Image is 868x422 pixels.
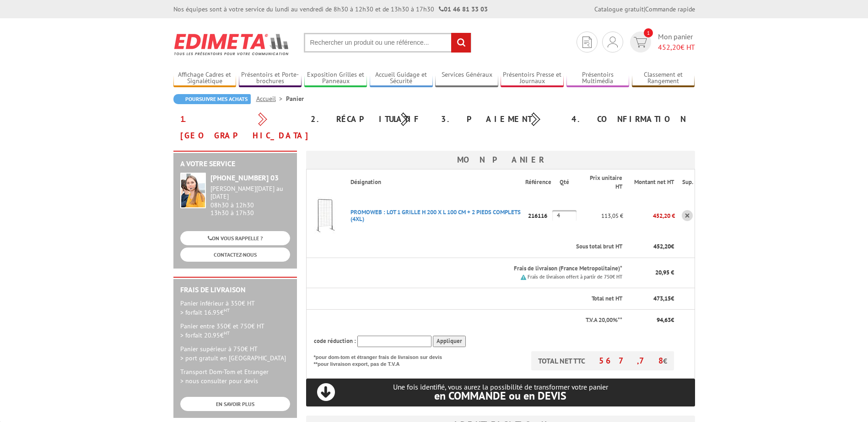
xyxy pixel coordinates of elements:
[577,208,624,224] p: 113,05 €
[306,383,695,401] p: Une fois identifié, vous aurez la possibilité de transformer votre panier
[173,71,237,86] a: Affichage Cadres et Signalétique
[210,185,290,200] div: [PERSON_NAME][DATE] au [DATE]
[525,208,552,224] p: 216116
[256,95,286,103] a: Accueil
[304,111,434,127] div: 2. Récapitulatif
[180,344,290,363] p: Panier supérieur à 750€ HT
[552,169,577,195] th: Qté
[565,111,695,127] div: 4. Confirmation
[582,37,592,48] img: devis rapide
[658,42,695,53] span: € HT
[631,243,674,251] p: €
[658,42,680,52] span: 452,20
[180,331,230,339] span: > forfait 20.95€
[623,208,675,224] p: 452,20 €
[644,28,653,37] span: 1
[594,5,644,13] a: Catalogue gratuit
[314,295,623,303] p: Total net HT
[439,5,488,13] strong: 01 46 81 33 03
[675,169,695,195] th: Sup.
[304,33,471,53] input: Rechercher un produit ou une référence...
[173,27,290,61] img: Edimeta
[180,173,206,208] img: widget-service.jpg
[608,37,618,47] img: devis rapide
[343,169,525,195] th: Désignation
[210,173,279,182] strong: [PHONE_NUMBER] 03
[180,299,290,317] p: Panier inférieur à 350€ HT
[645,5,695,13] a: Commande rapide
[566,71,630,86] a: Présentoirs Multimédia
[433,336,466,347] input: Appliquer
[501,71,564,86] a: Présentoirs Presse et Journaux
[180,160,290,168] h2: A votre service
[286,94,304,103] li: Panier
[343,236,624,258] th: Sous total brut HT
[434,111,565,127] div: 3. Paiement
[631,316,674,325] p: €
[658,32,695,53] span: Mon panier
[210,185,290,216] div: 08h30 à 12h30 13h30 à 17h30
[304,71,367,86] a: Exposition Grilles et Panneaux
[224,307,230,313] sup: HT
[307,197,343,234] img: PROMOWEB : LOT 1 GRILLE H 200 X L 100 CM + 2 PIEDS COMPLETS (4XL)
[173,94,251,104] a: Poursuivre mes achats
[180,231,290,245] a: ON VOUS RAPPELLE ?
[525,178,551,187] p: Référence
[314,337,356,345] span: code réduction :
[180,354,286,362] span: > port gratuit en [GEOGRAPHIC_DATA]
[657,316,671,324] span: 94,63
[435,71,498,86] a: Services Généraux
[631,178,674,187] p: Montant net HT
[599,355,663,366] span: 567,78
[180,377,258,385] span: > nous consulter pour devis
[655,269,674,276] span: 20,95 €
[350,264,623,273] p: Frais de livraison (France Metropolitaine)*
[180,308,230,316] span: > forfait 16.95€
[653,243,671,250] span: 452,20
[173,111,304,144] div: 1. [GEOGRAPHIC_DATA]
[314,316,623,325] p: T.V.A 20,00%**
[521,274,526,280] img: picto.png
[180,397,290,411] a: EN SAVOIR PLUS
[370,71,433,86] a: Accueil Guidage et Sécurité
[634,37,647,47] img: devis rapide
[632,71,695,86] a: Classement et Rangement
[594,5,695,14] div: |
[531,351,674,370] p: TOTAL NET TTC €
[653,295,671,302] span: 473,15
[528,274,622,280] small: Frais de livraison offert à partir de 750€ HT
[350,208,521,223] a: PROMOWEB : LOT 1 GRILLE H 200 X L 100 CM + 2 PIEDS COMPLETS (4XL)
[451,33,471,53] input: rechercher
[180,248,290,262] a: CONTACTEZ-NOUS
[631,295,674,303] p: €
[239,71,302,86] a: Présentoirs et Porte-brochures
[173,5,488,14] div: Nos équipes sont à votre service du lundi au vendredi de 8h30 à 12h30 et de 13h30 à 17h30
[434,389,566,403] span: en COMMANDE ou en DEVIS
[314,351,451,368] p: *pour dom-tom et étranger frais de livraison sur devis **pour livraison export, pas de T.V.A
[180,286,290,294] h2: Frais de Livraison
[180,367,290,385] p: Transport Dom-Tom et Etranger
[224,330,230,336] sup: HT
[180,322,290,340] p: Panier entre 350€ et 750€ HT
[584,174,623,191] p: Prix unitaire HT
[628,32,695,53] a: devis rapide 1 Mon panier 452,20€ HT
[306,151,695,169] h3: Mon panier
